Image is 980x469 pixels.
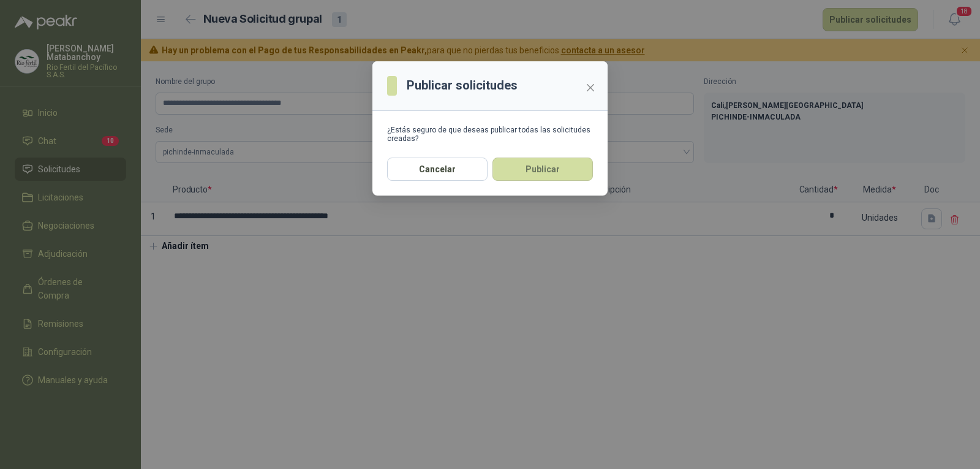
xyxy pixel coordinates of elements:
button: Publicar [492,158,593,181]
span: close [586,83,595,93]
button: Close [581,78,600,97]
h3: Publicar solicitudes [407,76,518,95]
div: ¿Estás seguro de que deseas publicar todas las solicitudes creadas? [387,126,593,143]
button: Cancelar [387,158,488,181]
